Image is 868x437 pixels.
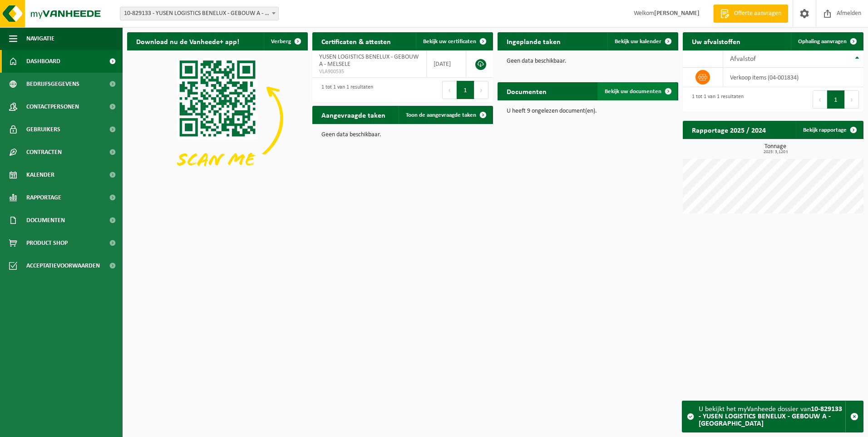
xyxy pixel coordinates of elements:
a: Offerte aanvragen [713,5,788,23]
button: Previous [442,81,457,99]
span: Ophaling aanvragen [798,39,847,45]
span: Toon de aangevraagde taken [406,112,476,118]
div: 1 tot 1 van 1 resultaten [317,80,373,100]
a: Toon de aangevraagde taken [399,106,492,124]
h2: Rapportage 2025 / 2024 [683,121,775,139]
span: Bekijk uw documenten [605,89,661,94]
span: 2025: 3,120 t [687,150,863,154]
button: Previous [813,90,827,109]
h2: Documenten [498,82,556,100]
td: [DATE] [427,50,466,78]
p: Geen data beschikbaar. [507,58,669,65]
span: Navigatie [26,27,54,50]
a: Bekijk rapportage [796,121,863,139]
span: Documenten [26,209,65,232]
a: Bekijk uw certificaten [416,32,492,50]
span: Kalender [26,164,54,186]
span: Contactpersonen [26,95,79,118]
button: Next [845,90,859,109]
h2: Download nu de Vanheede+ app! [127,32,248,50]
span: Verberg [271,39,291,45]
span: Contracten [26,141,62,164]
p: Geen data beschikbaar. [321,132,484,138]
button: 1 [457,81,474,99]
span: Acceptatievoorwaarden [26,254,100,277]
span: VLA900535 [319,68,419,75]
span: 10-829133 - YUSEN LOGISTICS BENELUX - GEBOUW A - MELSELE [120,7,278,20]
h2: Ingeplande taken [498,32,570,50]
span: Product Shop [26,232,68,254]
img: Download de VHEPlus App [127,50,308,186]
div: U bekijkt het myVanheede dossier van [699,401,845,432]
span: Dashboard [26,50,60,73]
span: Bekijk uw kalender [615,39,661,45]
h2: Aangevraagde taken [312,106,395,124]
strong: [PERSON_NAME] [654,10,700,17]
p: U heeft 9 ongelezen document(en). [507,108,669,114]
a: Ophaling aanvragen [791,32,863,50]
button: 1 [827,90,845,109]
td: verkoop items (04-001834) [723,68,863,87]
a: Bekijk uw kalender [607,32,677,50]
button: Verberg [264,32,307,50]
h3: Tonnage [687,144,863,154]
button: Next [474,81,488,99]
span: Afvalstof [730,55,756,63]
span: Offerte aanvragen [732,9,784,18]
a: Bekijk uw documenten [597,82,677,100]
h2: Certificaten & attesten [312,32,400,50]
span: Bekijk uw certificaten [423,39,476,45]
span: Bedrijfsgegevens [26,73,79,95]
div: 1 tot 1 van 1 resultaten [687,89,744,109]
span: Gebruikers [26,118,60,141]
h2: Uw afvalstoffen [683,32,750,50]
span: Rapportage [26,186,61,209]
span: 10-829133 - YUSEN LOGISTICS BENELUX - GEBOUW A - MELSELE [120,7,279,20]
span: YUSEN LOGISTICS BENELUX - GEBOUW A - MELSELE [319,54,419,68]
strong: 10-829133 - YUSEN LOGISTICS BENELUX - GEBOUW A - [GEOGRAPHIC_DATA] [699,406,842,427]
